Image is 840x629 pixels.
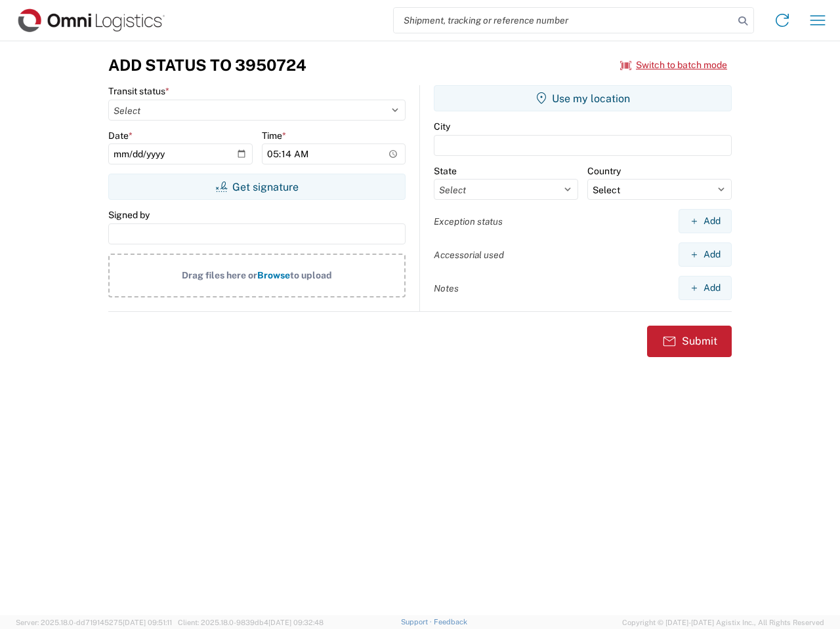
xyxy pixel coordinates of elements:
[434,85,732,111] button: Use my location
[434,282,459,294] label: Notes
[622,617,824,628] span: Copyright © [DATE]-[DATE] Agistix Inc., All Rights Reserved
[647,326,732,357] button: Submit
[587,165,621,177] label: Country
[679,209,732,233] button: Add
[108,174,406,200] button: Get signature
[620,54,727,76] button: Switch to batch mode
[290,270,332,280] span: to upload
[401,618,434,626] a: Support
[178,619,324,626] span: Client: 2025.18.0-9839db4
[434,165,457,177] label: State
[268,619,324,626] span: [DATE] 09:32:48
[434,216,503,227] label: Exception status
[434,618,467,626] a: Feedback
[257,270,290,280] span: Browse
[108,85,169,97] label: Transit status
[108,209,150,221] label: Signed by
[108,130,133,142] label: Date
[123,619,172,626] span: [DATE] 09:51:11
[679,276,732,300] button: Add
[108,56,306,75] h3: Add Status to 3950724
[434,249,504,261] label: Accessorial used
[434,121,450,132] label: City
[394,8,734,33] input: Shipment, tracking or reference number
[16,619,172,626] span: Server: 2025.18.0-dd719145275
[182,270,257,280] span: Drag files here or
[262,130,286,142] label: Time
[679,242,732,267] button: Add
